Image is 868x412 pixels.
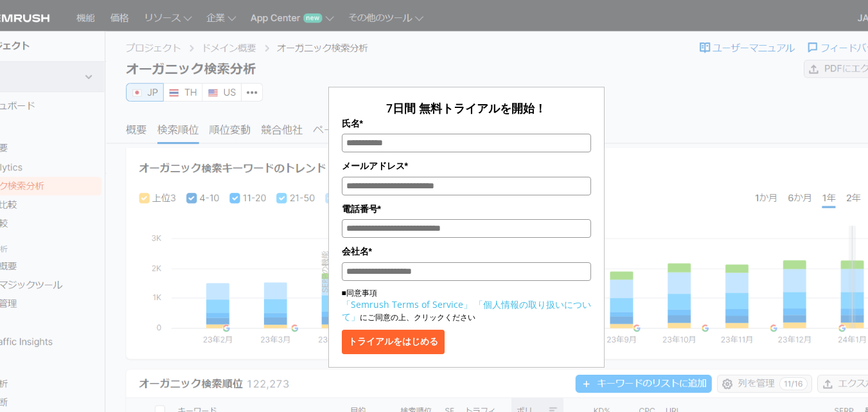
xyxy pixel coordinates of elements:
span: 7日間 無料トライアルを開始！ [386,100,546,116]
a: 「Semrush Terms of Service」 [342,298,472,310]
button: トライアルをはじめる [342,330,445,354]
p: ■同意事項 にご同意の上、クリックください [342,287,591,323]
label: メールアドレス* [342,159,591,173]
a: 「個人情報の取り扱いについて」 [342,298,591,323]
label: 電話番号* [342,202,591,216]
